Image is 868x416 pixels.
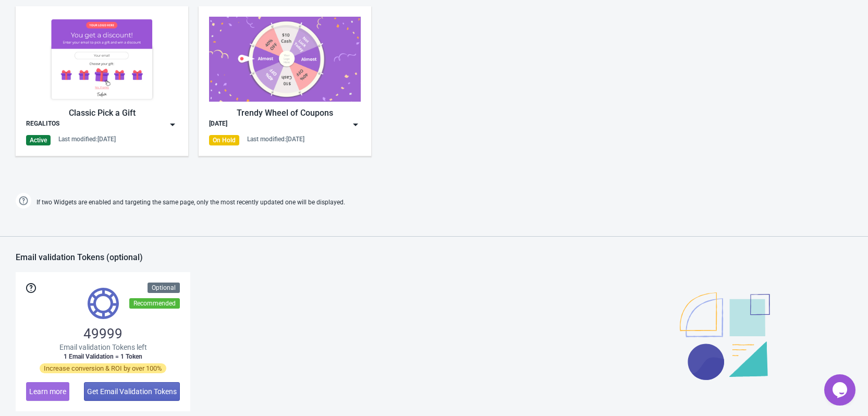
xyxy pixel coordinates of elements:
img: help.png [16,193,31,209]
div: [DATE] [209,119,227,130]
div: Last modified: [DATE] [247,135,304,143]
img: dropdown.png [167,119,178,130]
span: Email validation Tokens left [59,342,147,352]
div: Active [26,135,51,145]
div: Trendy Wheel of Coupons [209,107,361,119]
img: gift_game.jpg [26,17,178,102]
span: 49999 [83,325,123,342]
span: Learn more [29,387,66,396]
button: Learn more [26,382,69,401]
span: Increase conversion & ROI by over 100% [40,363,166,373]
div: Optional [148,283,180,293]
img: tokens.svg [88,288,119,319]
img: dropdown.png [350,119,361,130]
span: If two Widgets are enabled and targeting the same page, only the most recently updated one will b... [36,194,345,211]
div: Recommended [129,298,180,309]
div: REGALITOS [26,119,59,130]
div: Last modified: [DATE] [58,135,116,143]
div: On Hold [209,135,239,145]
iframe: chat widget [824,374,858,406]
button: Get Email Validation Tokens [84,382,180,401]
span: 1 Email Validation = 1 Token [64,352,142,361]
span: Get Email Validation Tokens [87,387,177,396]
img: illustration.svg [680,292,770,380]
img: trendy_game.png [209,17,361,102]
div: Classic Pick a Gift [26,107,178,119]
